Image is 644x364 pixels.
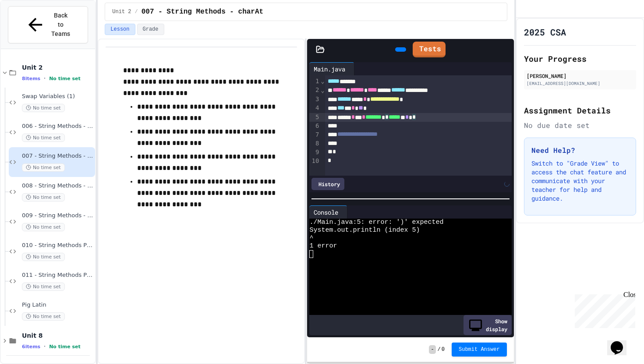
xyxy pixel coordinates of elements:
[464,315,512,335] div: Show display
[320,78,325,85] span: Fold line
[22,301,93,309] span: Pig Latin
[459,346,500,353] span: Submit Answer
[429,345,435,354] span: -
[413,42,446,57] a: Tests
[22,312,65,321] span: No time set
[309,64,350,74] div: Main.java
[22,253,65,261] span: No time set
[22,182,93,190] span: 008 - String Methods - indexOf
[22,104,65,112] span: No time set
[311,178,344,190] div: History
[309,131,320,139] div: 7
[452,343,507,357] button: Submit Answer
[49,344,81,350] span: No time set
[22,212,93,219] span: 009 - String Methods - substring
[527,72,633,80] div: [PERSON_NAME]
[105,24,135,35] button: Lesson
[309,148,320,157] div: 9
[44,343,46,350] span: •
[22,134,65,142] span: No time set
[607,329,635,355] iframe: chat widget
[22,64,93,71] span: Unit 2
[309,139,320,148] div: 8
[22,223,65,231] span: No time set
[135,8,138,15] span: /
[22,152,93,160] span: 007 - String Methods - charAt
[22,193,65,201] span: No time set
[309,226,420,234] span: System.out.println (index 5)
[22,332,93,339] span: Unit 8
[309,219,443,226] span: ./Main.java:5: error: ')' expected
[309,95,320,104] div: 3
[309,86,320,95] div: 2
[142,7,263,17] span: 007 - String Methods - charAt
[527,80,633,87] div: [EMAIL_ADDRESS][DOMAIN_NAME]
[571,291,635,328] iframe: chat widget
[309,205,347,219] div: Console
[438,346,441,353] span: /
[442,346,445,353] span: 0
[49,76,81,81] span: No time set
[51,11,71,39] span: Back to Teams
[44,75,46,82] span: •
[22,242,93,249] span: 010 - String Methods Practice 1
[22,344,40,350] span: 6 items
[309,157,320,166] div: 10
[22,163,65,172] span: No time set
[309,104,320,113] div: 4
[309,122,320,131] div: 6
[531,145,629,155] h3: Need Help?
[309,242,337,250] span: 1 error
[524,53,636,65] h2: Your Progress
[531,159,629,203] p: Switch to "Grade View" to access the chat feature and communicate with your teacher for help and ...
[320,87,325,94] span: Fold line
[309,62,354,75] div: Main.java
[309,77,320,86] div: 1
[309,234,313,242] span: ^
[309,113,320,122] div: 5
[309,208,343,217] div: Console
[22,76,40,81] span: 8 items
[112,8,131,15] span: Unit 2
[524,104,636,117] h2: Assignment Details
[22,93,93,100] span: Swap Variables (1)
[22,123,93,130] span: 006 - String Methods - Length
[524,120,636,131] div: No due date set
[137,24,164,35] button: Grade
[524,26,566,38] h1: 2025 CSA
[22,272,93,279] span: 011 - String Methods Practice 2
[22,283,65,291] span: No time set
[4,4,60,56] div: Chat with us now!Close
[8,6,88,43] button: Back to Teams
